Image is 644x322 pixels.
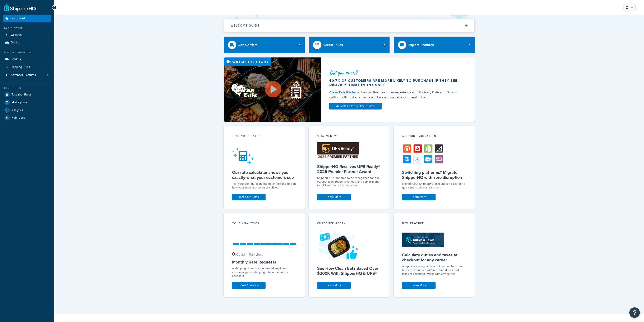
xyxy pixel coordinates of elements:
div: enhanced their customer experience with Delivery Date and Time — cutting both customer service ti... [329,90,461,100]
button: Open Resource Center [629,307,640,318]
div: 60.7% of customers are more likely to purchase if they see delivery times in the cart [329,79,461,87]
li: Carriers [3,55,51,63]
div: Resources [3,86,51,90]
div: Add Carriers [238,42,258,48]
a: Learn More [317,194,351,200]
div: New Feature [402,221,466,226]
span: Dashboard [11,17,25,20]
div: Your Analytics [232,221,296,226]
span: 1 [48,33,49,37]
div: Basic Setup [3,27,51,30]
span: 1 [48,41,49,45]
span: Origins [11,41,20,45]
div: Customer Story [317,221,381,226]
a: Add Carriers [224,37,305,53]
a: Test Your Rates [3,91,51,98]
span: Carriers [11,57,21,61]
h5: See How Clean Eatz Saved Over $200K With ShipperHQ & UPS® [317,266,381,276]
div: Did you know? [329,70,461,76]
div: Create Rules [323,42,343,48]
a: Explore Features [394,37,475,53]
a: Origins1 [3,39,51,47]
h5: Our rate calculator shows you exactly what your customers see [232,170,296,180]
a: Learn More [402,194,436,200]
span: Analytics [11,108,23,112]
div: Test your configuration and get in-depth detail on how your rates are being calculated. [232,182,296,190]
a: Learn More [317,282,351,289]
a: Help Docs [3,114,51,122]
span: Shipping Rules [11,65,30,69]
span: 0 [47,73,49,77]
a: Clean Eatz Kitchen [329,90,358,95]
a: Create Rules [309,37,390,53]
button: Welcome Guide [224,19,474,32]
li: Advanced Features [3,71,51,79]
a: Shipping Rules [3,63,51,71]
a: Marketplace [3,99,51,106]
div: What's New [317,134,381,139]
a: Carriers1 [3,55,51,63]
a: Dashboard [3,15,51,22]
a: Test Your Rates [232,194,266,200]
li: Websites [3,31,51,39]
div: Account Migration [402,134,466,139]
div: Test your rates [232,134,296,139]
img: Video thumbnail [224,57,321,122]
span: Marketplace [11,101,27,104]
span: Websites [11,33,22,37]
span: 1 [48,57,49,61]
h5: Switching platforms? Migrate ShipperHQ with zero disruption [402,170,466,180]
li: Origins [3,39,51,47]
div: Migrate your ShipperHQ account at no cost for a quick and seamless transition. [402,182,466,190]
a: Analytics [3,106,51,114]
p: Adapt to evolving tariffs and improve the cross-border experience with real-time duties and taxes... [402,265,466,276]
span: 0 [232,251,235,257]
a: Advanced Features0 [3,71,51,79]
span: Advanced Features [11,73,36,77]
h5: Calculate duties and taxes at checkout for any carrier [402,252,466,262]
a: Learn More [402,282,436,289]
h5: ShipperHQ Receives UPS Ready® 2025 Premier Partner Award [317,164,381,174]
a: Websites1 [3,31,51,39]
span: Help Docs [11,116,25,120]
div: Explore Features [408,42,434,48]
a: View Analytics [232,282,266,289]
p: ShipperHQ is honored to be recognized for our collaboration, responsiveness, and commitment to UP... [317,176,381,187]
h2: Welcome Guide [231,24,259,27]
small: / Custom Plan Limit [235,252,263,257]
a: Activate Delivery Date & Time [329,103,382,109]
div: Manage Shipping [3,51,51,54]
h5: Monthly Rate Requests [232,260,296,265]
span: Test Your Rates [11,93,32,97]
div: A shipping request is generated anytime a customer gets a shipping rate in the cart or checkout. [232,267,296,278]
